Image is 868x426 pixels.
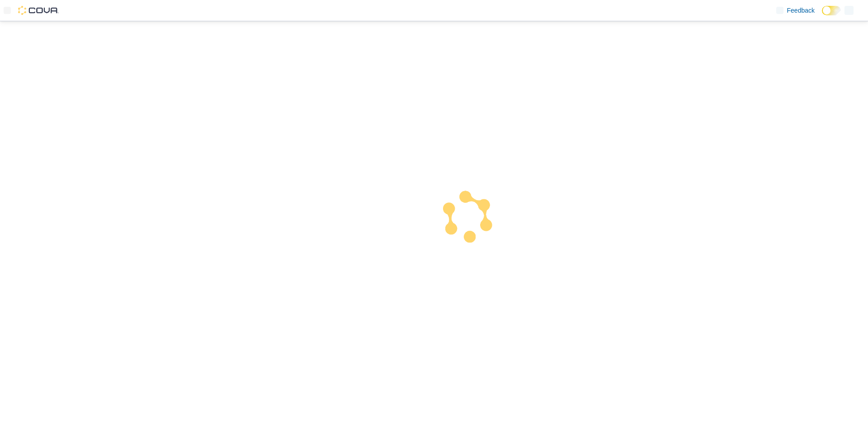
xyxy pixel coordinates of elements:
[773,1,818,19] a: Feedback
[787,6,815,15] span: Feedback
[822,6,841,15] input: Dark Mode
[18,6,59,15] img: Cova
[434,183,502,251] img: cova-loader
